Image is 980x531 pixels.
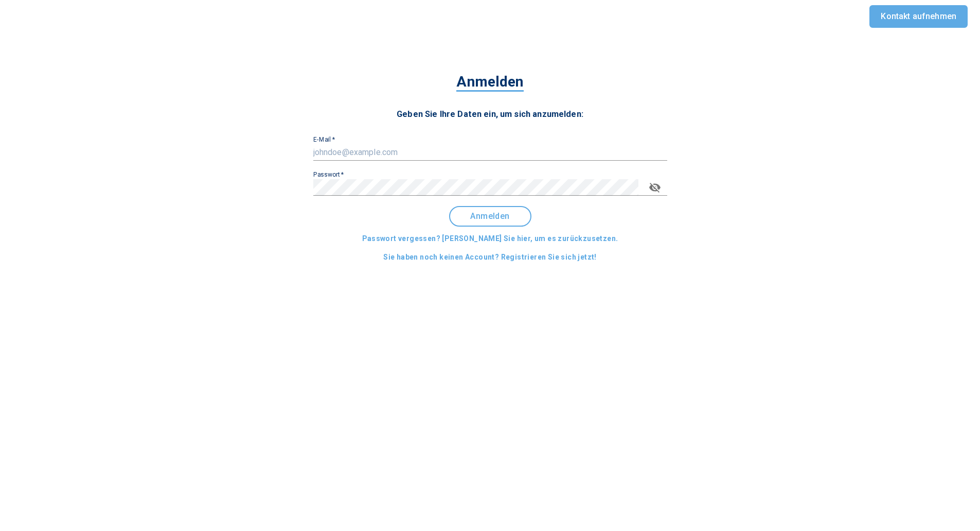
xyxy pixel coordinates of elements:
label: E-Mail [313,136,335,143]
label: Passwort [313,172,344,178]
button: Passwort vergessen? [PERSON_NAME] Sie hier, um es zurückzusetzen. [358,229,622,248]
span: Passwort vergessen? [PERSON_NAME] Sie hier, um es zurückzusetzen. [362,232,618,245]
button: toggle password visibility [643,175,667,200]
span: Anmelden [458,212,522,221]
span: Anmelden [456,73,523,92]
button: Sie haben noch keinen Account? Registrieren Sie sich jetzt! [379,248,601,267]
span: Geben Sie Ihre Daten ein, um sich anzumelden: [397,109,583,119]
button: Anmelden [449,206,531,227]
span: Sie haben noch keinen Account? Registrieren Sie sich jetzt! [383,251,597,264]
button: ProperBird Logo and Home Button [12,1,115,33]
input: johndoe@example.com [313,144,667,161]
img: ProperBird Logo and Home Button [12,3,115,29]
a: Kontakt aufnehmen [869,5,968,28]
